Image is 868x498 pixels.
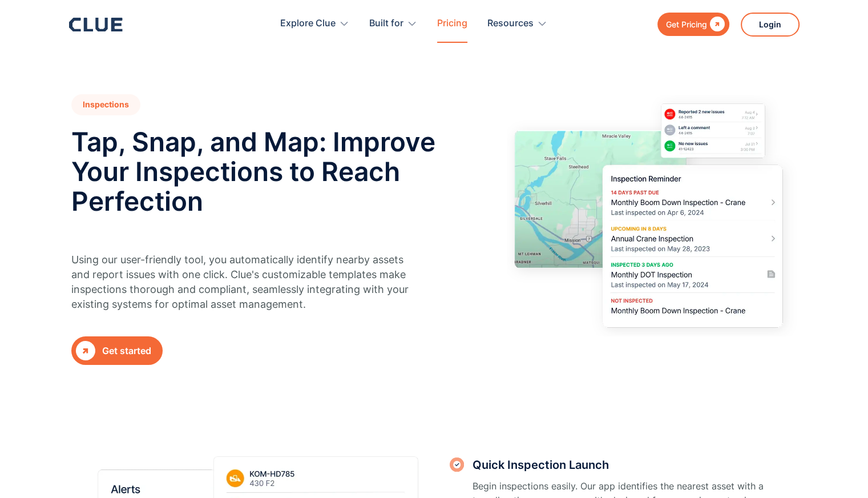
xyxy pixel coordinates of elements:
[76,341,95,360] div: 
[437,6,467,42] a: Pricing
[102,344,151,358] div: Get started
[369,6,417,42] div: Built for
[657,13,729,36] a: Get Pricing
[280,6,336,42] div: Explore Clue
[473,456,771,473] h3: Quick Inspection Launch
[666,17,707,31] div: Get Pricing
[707,17,725,31] div: 
[369,6,403,42] div: Built for
[71,94,140,115] h1: Inspections
[487,6,547,42] div: Resources
[71,252,417,312] p: Using our user-friendly tool, you automatically identify nearby assets and report issues with one...
[71,336,163,365] a: Get started
[450,457,464,472] img: Icon of a checkmark in a circle.
[506,94,797,336] img: Tap, Snap, and Map: Improve Your Inspections to Reach Perfection
[741,13,800,37] a: Login
[487,6,534,42] div: Resources
[280,6,349,42] div: Explore Clue
[71,127,439,216] h2: Tap, Snap, and Map: Improve Your Inspections to Reach Perfection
